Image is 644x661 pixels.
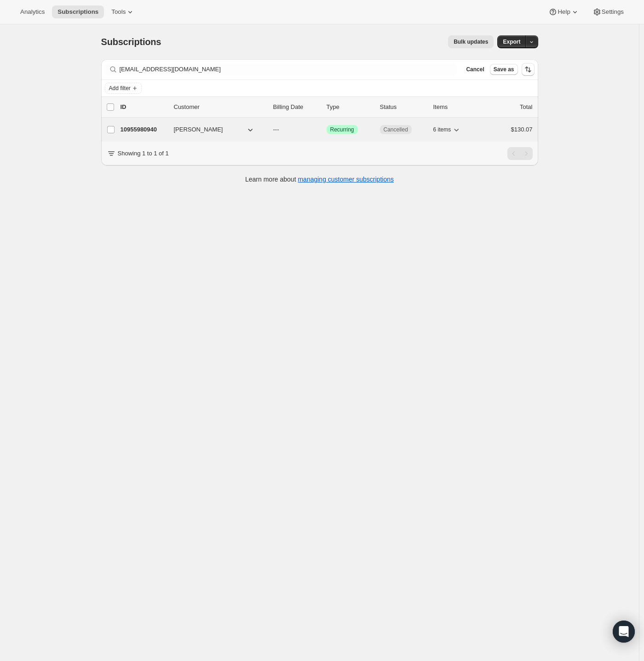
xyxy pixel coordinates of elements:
[330,126,354,133] span: Recurring
[448,35,494,48] button: Bulk updates
[511,126,533,133] span: $130.07
[490,64,518,75] button: Save as
[327,103,373,112] div: Type
[273,126,279,133] span: ---
[111,8,126,16] span: Tools
[520,103,532,112] p: Total
[120,63,457,76] input: Filter subscribers
[105,83,142,94] button: Add filter
[168,122,260,137] button: [PERSON_NAME]
[433,126,451,133] span: 6 items
[522,63,535,76] button: Sort the results
[52,6,104,18] button: Subscriptions
[587,6,629,18] button: Settings
[121,125,167,134] p: 10955980940
[57,8,98,16] span: Subscriptions
[507,147,533,160] nav: Pagination
[454,38,488,46] span: Bulk updates
[121,103,533,112] div: IDCustomerBilling DateTypeStatusItemsTotal
[380,103,426,112] p: Status
[101,37,161,47] span: Subscriptions
[20,8,45,16] span: Analytics
[273,103,319,112] p: Billing Date
[466,66,484,73] span: Cancel
[121,103,167,112] p: ID
[543,6,585,18] button: Help
[433,103,479,112] div: Items
[121,123,533,136] div: 10955980940[PERSON_NAME]---SuccessRecurringCancelled6 items$130.07
[384,126,408,133] span: Cancelled
[503,38,520,46] span: Export
[118,149,169,158] p: Showing 1 to 1 of 1
[174,103,266,112] p: Customer
[15,6,50,18] button: Analytics
[174,125,223,134] span: [PERSON_NAME]
[433,123,461,136] button: 6 items
[298,176,394,183] a: managing customer subscriptions
[462,64,488,75] button: Cancel
[109,85,131,92] span: Add filter
[497,35,526,48] button: Export
[602,8,624,16] span: Settings
[106,6,140,18] button: Tools
[245,175,394,184] p: Learn more about
[613,621,635,643] div: Open Intercom Messenger
[558,8,570,16] span: Help
[494,66,514,73] span: Save as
